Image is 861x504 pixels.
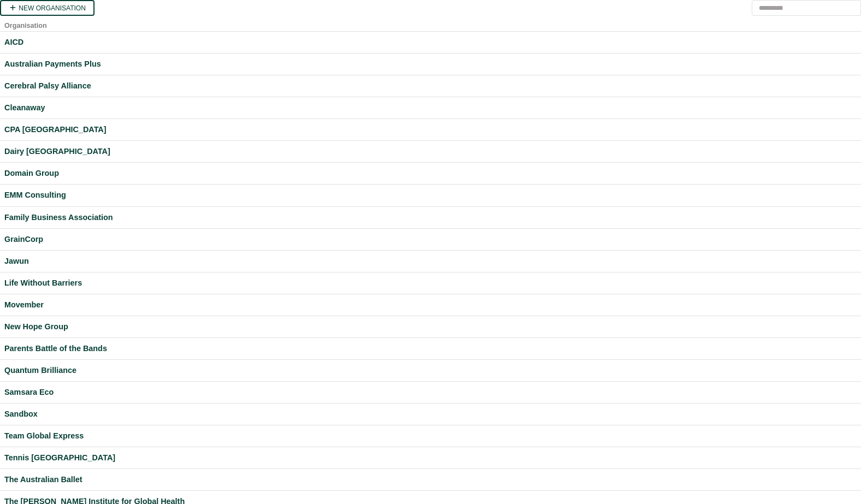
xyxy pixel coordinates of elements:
a: Samsara Eco [4,386,857,399]
a: Tennis [GEOGRAPHIC_DATA] [4,452,857,464]
a: GrainCorp [4,233,857,246]
a: Cleanaway [4,102,857,114]
a: Domain Group [4,167,857,180]
a: Team Global Express [4,430,857,442]
a: CPA [GEOGRAPHIC_DATA] [4,123,857,136]
a: Jawun [4,255,857,268]
a: The Australian Ballet [4,473,857,486]
a: Australian Payments Plus [4,58,857,70]
a: AICD [4,36,857,49]
a: Dairy [GEOGRAPHIC_DATA] [4,145,857,158]
a: Life Without Barriers [4,277,857,289]
a: EMM Consulting [4,189,857,201]
a: New Hope Group [4,321,857,333]
a: Parents Battle of the Bands [4,342,857,355]
a: Movember [4,299,857,311]
a: Quantum Brilliance [4,364,857,377]
a: Sandbox [4,408,857,420]
a: Family Business Association [4,211,857,224]
a: Cerebral Palsy Alliance [4,80,857,92]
